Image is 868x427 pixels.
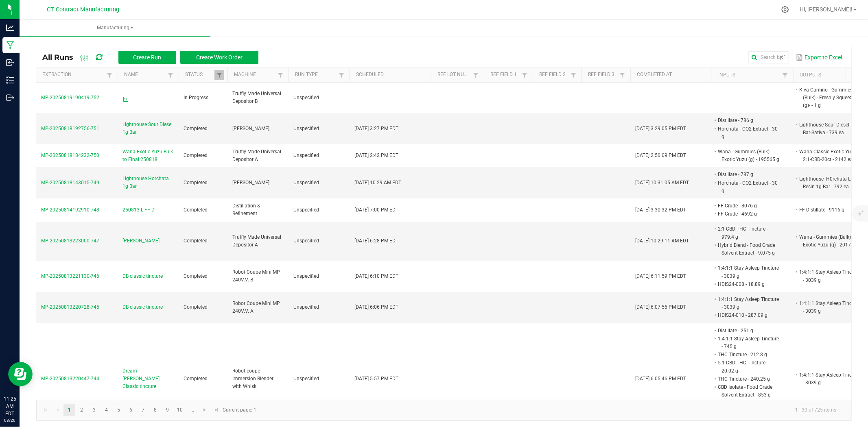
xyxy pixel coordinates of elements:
li: 1:4:1:1 Stay Asleep Tincture - 745 g [717,335,781,351]
span: Create Work Order [196,54,243,61]
span: In Progress [184,95,208,100]
span: MP-20250818192756-751 [41,126,99,131]
a: Filter [105,70,114,80]
span: MP-20250813220447-744 [41,376,99,381]
li: HDIS24-008 - 18.89 g [717,280,781,288]
a: Completed AtSortable [637,72,708,78]
li: HDIS24-010 - 287.09 g [717,311,781,319]
div: Manage settings [780,6,790,13]
span: MP-20250818143015-749 [41,180,99,185]
input: Search by Run Name, Extraction, Machine, or Lot Number [748,51,789,63]
a: Page 3 [88,404,100,416]
a: ScheduledSortable [356,72,428,78]
a: Page 10 [174,404,186,416]
span: Unspecified [293,238,319,244]
li: FF Crude - 8076 g [717,202,781,210]
span: Lighthouse Sour Diesel 1g Bar [122,121,174,136]
span: [DATE] 3:29:05 PM EDT [635,126,686,131]
a: Manufacturing [20,20,210,37]
span: Lighthouse Horchata 1g Bar [122,175,174,190]
span: Unspecified [293,273,319,279]
span: DB classic tincture [122,272,163,280]
a: Page 5 [113,404,125,416]
div: All Runs [42,50,265,64]
span: Dream [PERSON_NAME] Classic tincture [122,367,174,391]
span: Robot Coupe Mini MP 240V.V. A [232,301,280,314]
span: [DATE] 6:05:46 PM EDT [635,376,686,381]
li: Kiva Camino - Gummies (Bulk) - Freshly Squeezed (g)- - 1 g [798,86,862,110]
button: Export to Excel [794,50,844,64]
span: Unspecified [293,152,319,158]
li: 2:1 CBD:THC Tincture - 979.4 g [717,225,781,241]
a: Page 8 [149,404,161,416]
span: [DATE] 10:31:05 AM EDT [635,180,689,185]
a: Filter [471,70,481,80]
a: NameSortable [124,72,165,78]
span: DB classic tincture [122,303,163,311]
a: Filter [275,70,285,80]
th: Inputs [712,68,793,83]
inline-svg: Analytics [6,24,14,32]
a: Page 6 [125,404,137,416]
a: StatusSortable [185,72,214,78]
a: Ref Field 2Sortable [539,72,568,78]
button: Create Work Order [180,51,258,64]
li: Distillate - 251 g [717,327,781,335]
li: Wana - Gummies (Bulk) - Exotic Yuzu (g) - 195565 g [717,148,781,163]
a: Filter [617,70,627,80]
span: [DATE] 6:10 PM EDT [354,273,398,279]
span: Truffly Made Universal Depositor B [232,91,281,104]
span: MP-20250813220728-745 [41,304,99,310]
span: Unspecified [293,207,319,213]
a: Filter [520,70,529,80]
span: [DATE] 6:28 PM EDT [354,238,398,244]
span: MP-20250814192910-748 [41,207,99,213]
a: Filter [337,70,346,80]
span: Unspecified [293,126,319,131]
span: Completed [184,273,208,279]
a: Ref Lot NumberSortable [437,72,470,78]
span: Completed [184,238,208,244]
a: Page 2 [76,404,87,416]
li: 1:4:1:1 Stay Asleep Tincture - 3039 g [798,371,862,387]
iframe: Resource center [8,362,33,386]
span: clear [778,54,785,61]
span: MP-20250818184232-750 [41,152,99,158]
li: Distillate - 787 g [717,170,781,179]
li: Horchata - CO2 Extract - 30 g [717,125,781,141]
span: Create Run [133,54,161,61]
span: [DATE] 3:27 PM EDT [354,126,398,131]
span: Completed [184,126,208,131]
button: Create Run [118,51,176,64]
span: [DATE] 2:50:09 PM EDT [635,152,686,158]
a: Ref Field 3Sortable [588,72,617,78]
a: Page 1 [63,404,75,416]
kendo-pager: Current page: 1 [36,400,851,420]
span: 250813-L-FF-D [122,206,155,214]
span: Robot Coupe Mini MP 240V.V. B [232,269,280,283]
span: MP-20250813221130-746 [41,273,99,279]
a: Page 11 [186,404,198,416]
li: Distillate - 786 g [717,116,781,124]
span: Completed [184,152,208,158]
span: Go to the next page [201,407,208,413]
li: Wana-Classic-Exotic Yuzu-2:1-CBD-20ct - 2142 ea [798,148,862,163]
span: Hi, [PERSON_NAME]! [800,6,853,13]
inline-svg: Inbound [6,59,14,67]
li: THC Tincture - 240.25 g [717,375,781,383]
li: 1:4:1:1 Stay Asleep Tincture - 3039 g [798,299,862,315]
a: ExtractionSortable [42,72,104,78]
a: Page 7 [137,404,149,416]
li: Horchata - CO2 Extract - 30 g [717,179,781,195]
li: 5:1 CBD:THC Tincture - 20.02 g [717,359,781,375]
li: CBG Isolate - Food Grade Solvent Extract - 215 g [717,399,781,415]
span: Wana Exotic Yuzu Bulk to Final 250818 [122,148,174,163]
span: Robot coupe Immersion Blender with Whisk [232,368,273,389]
span: [PERSON_NAME] [122,237,160,245]
span: Truffly Made Universal Depositor A [232,149,281,162]
li: Lighthouse- H0rchata Live Resin-1g-Bar - 792 ea [798,175,862,191]
p: 08/20 [4,417,16,423]
li: 1:4:1:1 Stay Asleep Tincture - 3039 g [798,268,862,284]
a: Ref Field 1Sortable [490,72,519,78]
a: Filter [780,70,790,81]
